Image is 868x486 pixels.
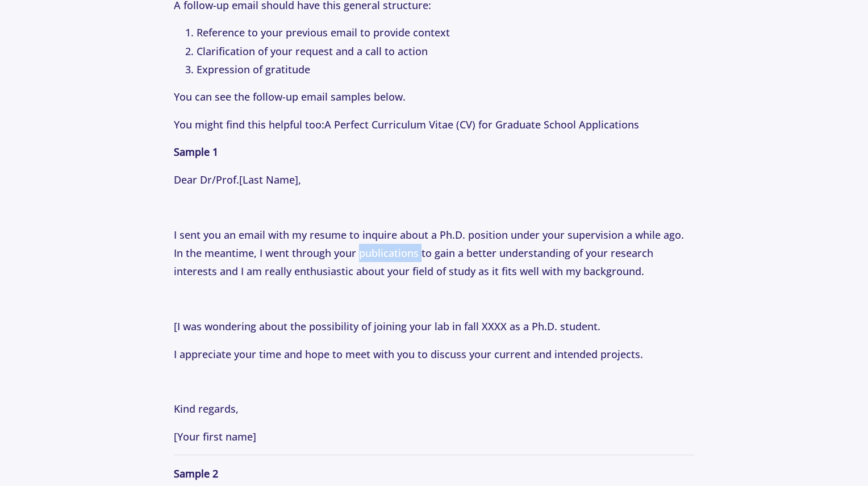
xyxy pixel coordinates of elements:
p: You can see the follow-up email samples below. [174,88,695,106]
p: Kind regards, [174,400,695,418]
p: Dear Dr/Prof. , [174,171,695,189]
strong: Sample 1 [174,145,218,159]
li: Expression of gratitude [197,60,695,78]
a: A Perfect Curriculum Vitae (CV) for Graduate School Applications [324,118,639,131]
a: [ [174,319,177,333]
li: Clarification of your request and a call to action [197,42,695,60]
strong: Sample 2 [174,467,218,480]
span: [Last Name] [239,173,298,186]
li: Reference to your previous email to provide context [197,23,695,41]
p: I appreciate your time and hope to meet with you to discuss your current and intended projects. [174,345,695,363]
p: You might find this helpful too: [174,115,695,134]
p: [Your first name] [174,427,695,446]
p: I was wondering about the possibility of joining your lab in fall XXXX as a Ph.D. student. [174,317,695,335]
p: I sent you an email with my resume to inquire about a Ph.D. position under your supervision a whi... [174,226,695,281]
